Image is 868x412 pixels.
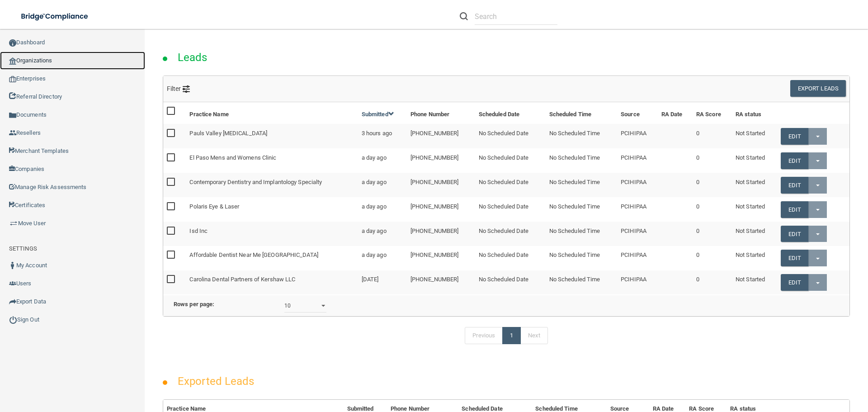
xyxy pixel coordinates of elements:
td: PCIHIPAA [617,173,658,197]
td: No Scheduled Date [475,222,546,246]
td: [PHONE_NUMBER] [407,124,475,148]
td: No Scheduled Time [546,246,617,270]
td: No Scheduled Date [475,124,546,148]
img: icon-export.b9366987.png [9,298,16,305]
td: Isd Inc [186,222,358,246]
a: Edit [781,226,808,242]
td: No Scheduled Time [546,148,617,173]
td: 0 [693,246,732,270]
td: [DATE] [358,270,407,294]
img: icon-documents.8dae5593.png [9,112,16,119]
a: Submitted [362,111,394,118]
th: Scheduled Date [475,102,546,124]
a: Edit [781,128,808,145]
button: Export Leads [790,80,846,97]
td: Pauls Valley [MEDICAL_DATA] [186,124,358,148]
td: PCIHIPAA [617,246,658,270]
img: ic_user_dark.df1a06c3.png [9,262,16,269]
td: Not Started [732,124,777,148]
label: SETTINGS [9,243,37,254]
td: [PHONE_NUMBER] [407,173,475,197]
td: a day ago [358,246,407,270]
span: Filter [167,85,190,92]
img: bridge_compliance_login_screen.278c3ca4.svg [14,7,97,26]
img: ic_dashboard_dark.d01f4a41.png [9,39,16,47]
td: PCIHIPAA [617,124,658,148]
td: 0 [693,173,732,197]
td: Affordable Dentist Near Me [GEOGRAPHIC_DATA] [186,246,358,270]
img: ic_power_dark.7ecde6b1.png [9,316,17,324]
td: 3 hours ago [358,124,407,148]
td: El Paso Mens and Womens Clinic [186,148,358,173]
img: organization-icon.f8decf85.png [9,57,16,65]
a: Edit [781,152,808,169]
td: [PHONE_NUMBER] [407,270,475,294]
td: a day ago [358,173,407,197]
h2: Leads [169,45,217,70]
td: 0 [693,197,732,222]
input: Search [475,8,557,25]
td: No Scheduled Time [546,222,617,246]
td: No Scheduled Date [475,197,546,222]
td: a day ago [358,148,407,173]
td: Polaris Eye & Laser [186,197,358,222]
td: 0 [693,270,732,294]
h2: Exported Leads [169,369,263,394]
td: [PHONE_NUMBER] [407,222,475,246]
a: Edit [781,177,808,194]
th: Source [617,102,658,124]
img: ic-search.3b580494.png [460,12,468,20]
td: [PHONE_NUMBER] [407,197,475,222]
td: Not Started [732,246,777,270]
td: No Scheduled Time [546,270,617,294]
iframe: Drift Widget Chat Controller [712,348,857,384]
td: Not Started [732,173,777,197]
td: 0 [693,222,732,246]
a: Previous [465,327,503,344]
td: PCIHIPAA [617,270,658,294]
img: icon-users.e205127d.png [9,280,16,287]
td: PCIHIPAA [617,197,658,222]
a: Next [520,327,547,344]
td: Carolina Dental Partners of Kershaw LLC [186,270,358,294]
td: [PHONE_NUMBER] [407,246,475,270]
img: enterprise.0d942306.png [9,76,16,82]
img: ic_reseller.de258add.png [9,129,16,137]
a: Edit [781,250,808,266]
td: No Scheduled Date [475,270,546,294]
td: 0 [693,148,732,173]
td: Not Started [732,270,777,294]
td: No Scheduled Time [546,197,617,222]
td: No Scheduled Date [475,246,546,270]
td: [PHONE_NUMBER] [407,148,475,173]
td: PCIHIPAA [617,222,658,246]
td: No Scheduled Date [475,173,546,197]
td: Contemporary Dentistry and Implantology Specialty [186,173,358,197]
td: No Scheduled Date [475,148,546,173]
a: Edit [781,274,808,291]
td: No Scheduled Time [546,173,617,197]
td: Not Started [732,222,777,246]
img: icon-filter@2x.21656d0b.png [183,85,190,93]
td: 0 [693,124,732,148]
th: Scheduled Time [546,102,617,124]
td: a day ago [358,197,407,222]
b: Rows per page: [174,301,214,308]
th: Phone Number [407,102,475,124]
a: Edit [781,201,808,218]
a: 1 [502,327,521,344]
td: PCIHIPAA [617,148,658,173]
img: briefcase.64adab9b.png [9,219,18,228]
th: Practice Name [186,102,358,124]
td: No Scheduled Time [546,124,617,148]
th: RA Score [693,102,732,124]
td: a day ago [358,222,407,246]
td: Not Started [732,148,777,173]
td: Not Started [732,197,777,222]
th: RA Date [658,102,693,124]
th: RA status [732,102,777,124]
